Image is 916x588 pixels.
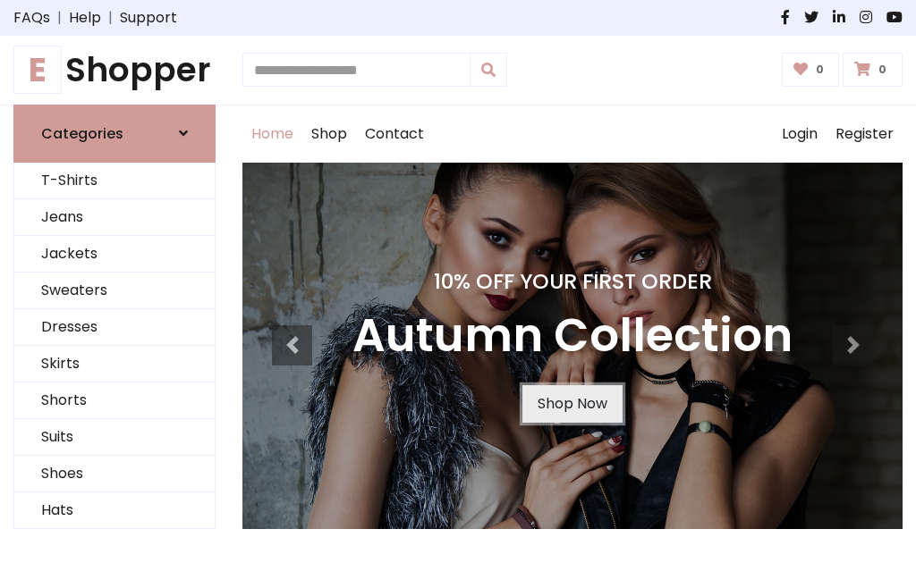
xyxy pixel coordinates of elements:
[69,7,101,29] a: Help
[827,105,903,163] a: Register
[242,105,302,163] a: Home
[773,105,827,163] a: Login
[522,385,623,423] a: Shop Now
[14,492,215,529] a: Hats
[874,62,891,78] span: 0
[14,273,215,309] a: Sweaters
[13,7,50,29] a: FAQs
[14,309,215,346] a: Dresses
[14,419,215,456] a: Suits
[41,125,123,142] h6: Categories
[782,53,840,87] a: 0
[14,456,215,492] a: Shoes
[50,7,69,29] span: |
[13,105,216,163] a: Categories
[120,7,177,29] a: Support
[356,105,433,163] a: Contact
[843,53,903,87] a: 0
[14,236,215,273] a: Jackets
[811,62,828,78] span: 0
[352,308,793,364] h3: Autumn Collection
[352,269,793,294] h4: 10% Off Your First Order
[13,50,216,90] a: EShopper
[13,46,62,94] span: E
[14,199,215,236] a: Jeans
[14,382,215,419] a: Shorts
[302,105,356,163] a: Shop
[14,346,215,382] a: Skirts
[101,7,120,29] span: |
[13,50,216,90] h1: Shopper
[14,163,215,199] a: T-Shirts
